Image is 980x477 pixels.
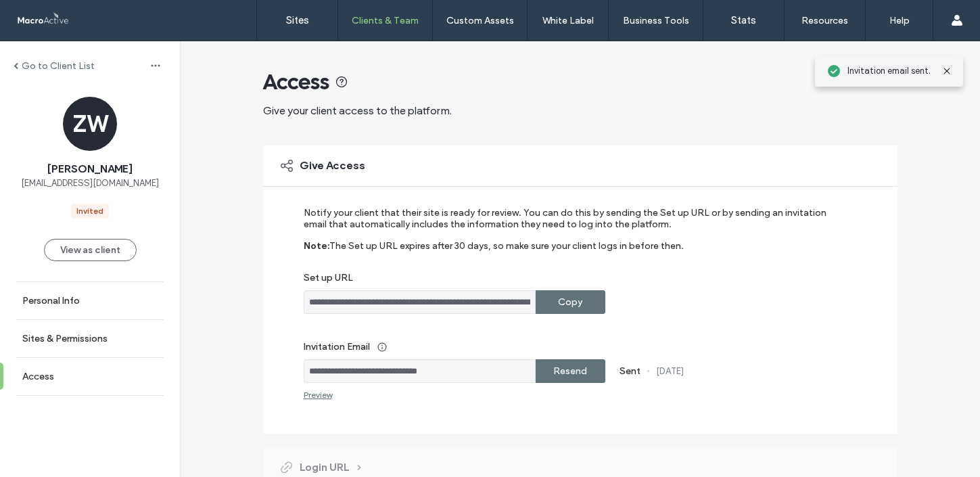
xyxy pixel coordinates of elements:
[304,272,839,290] label: Set up URL
[542,15,594,26] label: White Label
[21,177,159,190] span: [EMAIL_ADDRESS][DOMAIN_NAME]
[47,162,133,177] span: [PERSON_NAME]
[553,359,587,384] label: Resend
[263,68,329,95] span: Access
[263,104,452,117] span: Give your client access to the platform.
[623,15,689,26] label: Business Tools
[329,240,684,272] label: The Set up URL expires after 30 days, so make sure your client logs in before then.
[76,205,103,217] div: Invited
[63,97,117,151] div: ZW
[304,240,329,272] label: Note:
[300,158,365,173] span: Give Access
[731,14,756,26] label: Stats
[801,15,848,26] label: Resources
[31,9,59,22] span: Help
[304,390,332,400] div: Preview
[22,60,95,72] label: Go to Client List
[889,15,910,26] label: Help
[286,14,309,26] label: Sites
[22,333,108,344] label: Sites & Permissions
[44,239,137,261] button: View as client
[22,295,80,306] label: Personal Info
[22,371,54,382] label: Access
[558,290,582,315] label: Copy
[352,15,419,26] label: Clients & Team
[304,207,839,240] label: Notify your client that their site is ready for review. You can do this by sending the Set up URL...
[304,334,839,359] label: Invitation Email
[656,366,684,376] label: [DATE]
[446,15,514,26] label: Custom Assets
[847,64,931,78] span: Invitation email sent.
[620,365,640,377] label: Sent
[300,460,349,475] span: Login URL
